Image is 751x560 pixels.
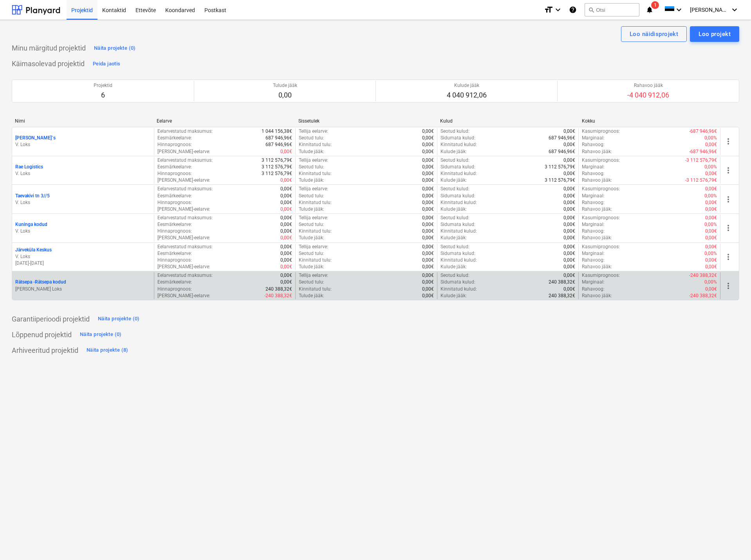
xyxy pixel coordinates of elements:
[280,206,292,213] p: 0,00€
[157,135,192,141] p: Eesmärkeelarve :
[280,228,292,235] p: 0,00€
[563,141,575,148] p: 0,00€
[299,141,332,148] p: Kinnitatud tulu :
[299,128,328,135] p: Tellija eelarve :
[299,293,324,299] p: Tulude jääk :
[299,170,332,177] p: Kinnitatud tulu :
[157,206,210,213] p: [PERSON_NAME]-eelarve :
[299,135,324,141] p: Seotud tulu :
[422,141,434,148] p: 0,00€
[685,177,717,184] p: -3 112 576,79€
[280,235,292,241] p: 0,00€
[280,244,292,250] p: 0,00€
[730,5,739,14] i: keyboard_arrow_down
[15,135,151,148] div: [PERSON_NAME]`sV. Loks
[273,90,297,100] p: 0,00
[299,164,324,170] p: Seotud tulu :
[563,286,575,293] p: 0,00€
[15,164,151,177] div: Rae LogisticsV. Loks
[422,264,434,270] p: 0,00€
[157,286,192,293] p: Hinnaprognoos :
[15,170,151,177] p: V. Loks
[157,293,210,299] p: [PERSON_NAME]-eelarve :
[699,29,731,39] div: Loo projekt
[704,279,717,285] p: 0,00%
[440,206,467,213] p: Kulude jääk :
[440,193,475,199] p: Sidumata kulud :
[422,170,434,177] p: 0,00€
[563,244,575,250] p: 0,00€
[422,193,434,199] p: 0,00€
[280,221,292,228] p: 0,00€
[280,148,292,155] p: 0,00€
[724,281,733,291] span: more_vert
[298,118,434,124] div: Sissetulek
[705,141,717,148] p: 0,00€
[273,82,297,89] p: Tulude jääk
[422,257,434,264] p: 0,00€
[264,293,292,299] p: -240 388,32€
[280,272,292,279] p: 0,00€
[440,170,477,177] p: Kinnitatud kulud :
[627,90,669,100] p: -4 040 912,06
[299,228,332,235] p: Kinnitatud tulu :
[94,44,136,53] div: Näita projekte (0)
[621,26,687,42] button: Loo näidisprojekt
[690,26,739,42] button: Loo projekt
[582,279,605,285] p: Marginaal :
[15,247,151,267] div: Järveküla KeskusV. Loks[DATE]-[DATE]
[563,193,575,199] p: 0,00€
[705,199,717,206] p: 0,00€
[705,215,717,221] p: 0,00€
[87,346,128,355] div: Näita projekte (8)
[422,250,434,257] p: 0,00€
[422,128,434,135] p: 0,00€
[705,244,717,250] p: 0,00€
[280,193,292,199] p: 0,00€
[582,199,605,206] p: Rahavoog :
[582,177,612,184] p: Rahavoo jääk :
[299,264,324,270] p: Tulude jääk :
[12,346,78,355] p: Arhiveeritud projektid
[582,221,605,228] p: Marginaal :
[157,221,192,228] p: Eesmärkeelarve :
[93,60,120,69] div: Peida jaotis
[92,42,138,54] button: Näita projekte (0)
[15,260,151,267] p: [DATE] - [DATE]
[689,128,717,135] p: -687 946,96€
[280,199,292,206] p: 0,00€
[422,148,434,155] p: 0,00€
[280,279,292,285] p: 0,00€
[422,164,434,170] p: 0,00€
[563,235,575,241] p: 0,00€
[422,272,434,279] p: 0,00€
[85,344,130,357] button: Näita projekte (8)
[422,157,434,164] p: 0,00€
[582,193,605,199] p: Marginaal :
[630,29,678,39] div: Loo näidisprojekt
[157,118,292,124] div: Eelarve
[440,141,477,148] p: Kinnitatud kulud :
[440,177,467,184] p: Kulude jääk :
[422,177,434,184] p: 0,00€
[96,313,142,325] button: Näita projekte (0)
[265,141,292,148] p: 687 946,96€
[15,164,43,170] p: Rae Logistics
[157,228,192,235] p: Hinnaprognoos :
[157,257,192,264] p: Hinnaprognoos :
[545,177,575,184] p: 3 112 576,79€
[440,235,467,241] p: Kulude jääk :
[588,7,594,13] span: search
[299,215,328,221] p: Tellija eelarve :
[422,221,434,228] p: 0,00€
[299,157,328,164] p: Tellija eelarve :
[299,199,332,206] p: Kinnitatud tulu :
[582,170,605,177] p: Rahavoog :
[440,293,467,299] p: Kulude jääk :
[627,82,669,89] p: Rahavoo jääk
[440,135,475,141] p: Sidumata kulud :
[582,257,605,264] p: Rahavoog :
[440,118,576,124] div: Kulud
[544,5,553,14] i: format_size
[157,279,192,285] p: Eesmärkeelarve :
